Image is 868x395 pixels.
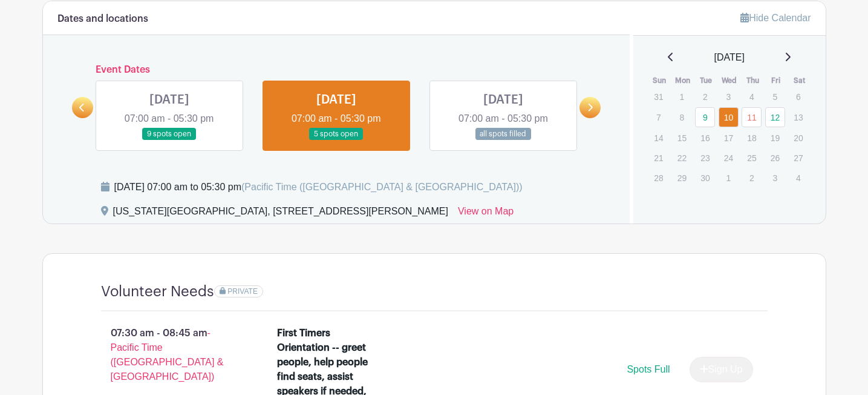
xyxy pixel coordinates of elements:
p: 21 [648,148,668,167]
p: 7 [648,108,668,127]
p: 2 [695,87,715,106]
p: 3 [765,168,785,187]
p: 5 [765,87,785,106]
h4: Volunteer Needs [101,283,214,300]
span: PRIVATE [227,287,258,296]
a: 9 [695,107,715,127]
p: 6 [788,87,808,106]
p: 1 [672,87,692,106]
div: [US_STATE][GEOGRAPHIC_DATA], [STREET_ADDRESS][PERSON_NAME] [113,204,448,224]
p: 18 [742,128,762,147]
p: 30 [695,168,715,187]
p: 3 [719,87,739,106]
p: 16 [695,128,715,147]
p: 13 [788,108,808,127]
p: 23 [695,148,715,167]
th: Sun [648,75,671,87]
h6: Event Dates [93,64,580,76]
p: 22 [672,148,692,167]
p: 17 [719,128,739,147]
span: Spots Full [627,364,670,374]
p: 27 [788,148,808,167]
p: 25 [742,148,762,167]
p: 24 [719,148,739,167]
a: Hide Calendar [740,13,811,23]
p: 4 [788,168,808,187]
th: Thu [741,75,765,87]
p: 31 [648,87,668,106]
p: 07:30 am - 08:45 am [82,321,258,389]
p: 8 [672,108,692,127]
p: 20 [788,128,808,147]
a: 12 [765,107,785,127]
div: [DATE] 07:00 am to 05:30 pm [114,180,523,194]
p: 4 [742,87,762,106]
p: 2 [742,168,762,187]
p: 26 [765,148,785,167]
th: Sat [788,75,811,87]
p: 14 [648,128,668,147]
p: 28 [648,168,668,187]
p: 29 [672,168,692,187]
span: - Pacific Time ([GEOGRAPHIC_DATA] & [GEOGRAPHIC_DATA]) [111,328,224,382]
a: View on Map [458,204,514,224]
a: 11 [742,107,762,127]
th: Mon [671,75,695,87]
span: (Pacific Time ([GEOGRAPHIC_DATA] & [GEOGRAPHIC_DATA])) [241,182,523,192]
th: Tue [694,75,718,87]
p: 15 [672,128,692,147]
p: 19 [765,128,785,147]
a: 10 [719,107,739,127]
p: 1 [719,168,739,187]
span: [DATE] [714,50,745,65]
th: Wed [718,75,742,87]
th: Fri [765,75,788,87]
h6: Dates and locations [57,13,148,25]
